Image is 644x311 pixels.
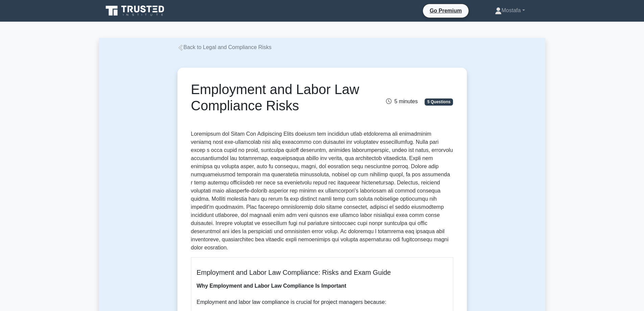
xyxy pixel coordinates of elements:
h1: Employment and Labor Law Compliance Risks [191,81,363,114]
h5: Employment and Labor Law Compliance: Risks and Exam Guide [197,268,448,276]
a: Go Premium [426,6,466,15]
a: Mostafa [479,4,541,17]
a: Back to Legal and Compliance Risks [177,44,272,50]
b: Why Employment and Labor Law Compliance Is Important [197,283,347,289]
span: 5 minutes [386,98,418,104]
span: 5 Questions [425,98,453,105]
p: Loremipsum dol Sitam Con Adipiscing Elits doeiusm tem incididun utlab etdolorema ali enimadminim ... [191,130,453,252]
